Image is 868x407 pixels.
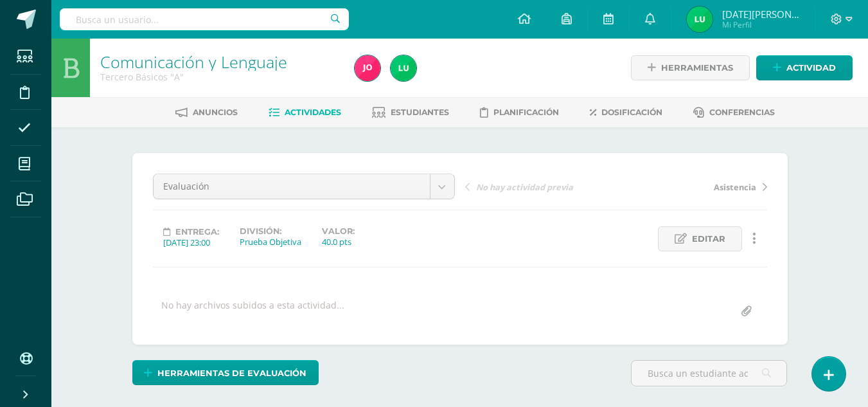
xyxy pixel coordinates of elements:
[722,8,799,21] span: [DATE][PERSON_NAME]
[722,19,799,30] span: Mi Perfil
[100,71,339,83] div: Tercero Básicos 'A'
[132,360,319,385] a: Herramientas de evaluación
[285,107,341,117] span: Actividades
[756,55,853,80] a: Actividad
[632,361,786,386] input: Busca un estudiante aquí...
[269,102,341,123] a: Actividades
[322,226,355,236] label: Valor:
[616,180,767,193] a: Asistencia
[240,236,301,248] div: Prueba Objetiva
[693,102,775,123] a: Conferencias
[163,174,420,199] span: Evaluación
[100,53,339,71] h1: Comunicación y Lenguaje
[391,55,416,81] img: 8960283e0a9ce4b4ff33e9216c6cd427.png
[391,107,449,117] span: Estudiantes
[476,181,573,193] span: No hay actividad previa
[480,102,559,123] a: Planificación
[601,107,662,117] span: Dosificación
[692,227,725,251] span: Editar
[193,107,238,117] span: Anuncios
[687,6,713,32] img: 8960283e0a9ce4b4ff33e9216c6cd427.png
[161,299,344,324] div: No hay archivos subidos a esta actividad...
[661,56,733,80] span: Herramientas
[100,51,287,73] a: Comunicación y Lenguaje
[157,361,306,385] span: Herramientas de evaluación
[786,56,836,80] span: Actividad
[590,102,662,123] a: Dosificación
[709,107,775,117] span: Conferencias
[631,55,750,80] a: Herramientas
[714,181,756,193] span: Asistencia
[60,8,349,30] input: Busca un usuario...
[355,55,380,81] img: a689aa7ec0f4d9b33e1105774b66cae5.png
[322,236,355,248] div: 40.0 pts
[240,226,301,236] label: División:
[175,102,238,123] a: Anuncios
[493,107,559,117] span: Planificación
[175,227,219,237] span: Entrega:
[154,174,454,199] a: Evaluación
[163,237,219,248] div: [DATE] 23:00
[372,102,449,123] a: Estudiantes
